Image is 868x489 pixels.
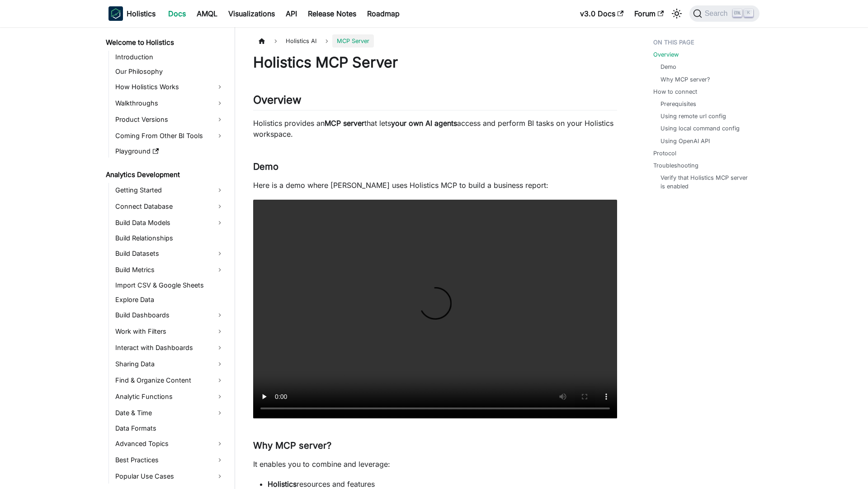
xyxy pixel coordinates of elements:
video: Your browser does not support embedding video, but you can . [253,200,617,418]
a: Troubleshooting [653,161,698,170]
a: AMQL [191,6,223,21]
a: Find & Organize Content [113,373,227,388]
h3: Demo [253,161,617,173]
a: Prerequisites [660,100,696,108]
a: Build Dashboards [113,308,227,322]
a: API [280,6,302,21]
button: Switch between dark and light mode (currently light mode) [670,6,684,21]
a: Connect Database [113,199,227,214]
a: Why MCP server? [660,75,710,84]
button: Search (Ctrl+K) [689,5,759,22]
span: Search [702,10,733,18]
a: Using OpenAI API [660,137,710,145]
p: It enables you to combine and leverage: [253,459,617,470]
a: Import CSV & Google Sheets [113,279,227,292]
a: Overview [653,50,679,59]
a: Work with Filters [113,324,227,339]
a: HolisticsHolistics [108,6,156,21]
a: Best Practices [113,453,227,467]
a: Introduction [113,51,227,63]
a: Welcome to Holistics [103,36,227,49]
a: Getting Started [113,183,227,197]
a: Verify that Holistics MCP server is enabled [660,173,750,191]
span: Holistics AI [281,34,321,48]
strong: your own AI agents [391,119,457,128]
a: Build Data Models [113,216,227,230]
a: Protocol [653,149,676,158]
a: v3.0 Docs [575,6,629,21]
a: Analytics Development [103,168,227,181]
a: Data Formats [113,422,227,435]
a: Using local command config [660,124,740,133]
kbd: K [744,9,753,17]
h3: Why MCP server? [253,440,617,451]
b: Holistics [127,8,156,19]
a: Explore Data [113,293,227,306]
a: Analytic Functions [113,389,227,404]
a: Build Metrics [113,263,227,277]
a: Playground [113,145,227,158]
img: Holistics [108,6,123,21]
a: Build Datasets [113,246,227,261]
p: Holistics provides an that lets access and perform BI tasks on your Holistics workspace. [253,118,617,139]
a: Home page [253,34,270,48]
a: Release Notes [302,6,362,21]
a: Advanced Topics [113,436,227,451]
a: Walkthroughs [113,96,227,110]
h1: Holistics MCP Server [253,53,617,72]
span: MCP Server [332,34,374,48]
a: Product Versions [113,112,227,127]
strong: MCP server [325,119,364,128]
h2: Overview [253,93,617,110]
a: Using remote url config [660,112,726,120]
a: Demo [660,62,676,71]
a: Our Philosophy [113,65,227,78]
a: Forum [629,6,669,21]
a: Build Relationships [113,232,227,244]
a: Sharing Data [113,357,227,371]
a: Popular Use Cases [113,469,227,484]
nav: Breadcrumbs [253,34,617,48]
p: Here is a demo where [PERSON_NAME] uses Holistics MCP to build a business report: [253,180,617,191]
a: How to connect [653,87,697,96]
nav: Docs sidebar [99,27,235,489]
a: How Holistics Works [113,80,227,94]
strong: Holistics [268,479,297,489]
a: Interact with Dashboards [113,340,227,355]
a: Docs [163,6,191,21]
a: Roadmap [362,6,405,21]
a: Date & Time [113,406,227,420]
a: Visualizations [223,6,280,21]
a: Coming From Other BI Tools [113,129,227,143]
